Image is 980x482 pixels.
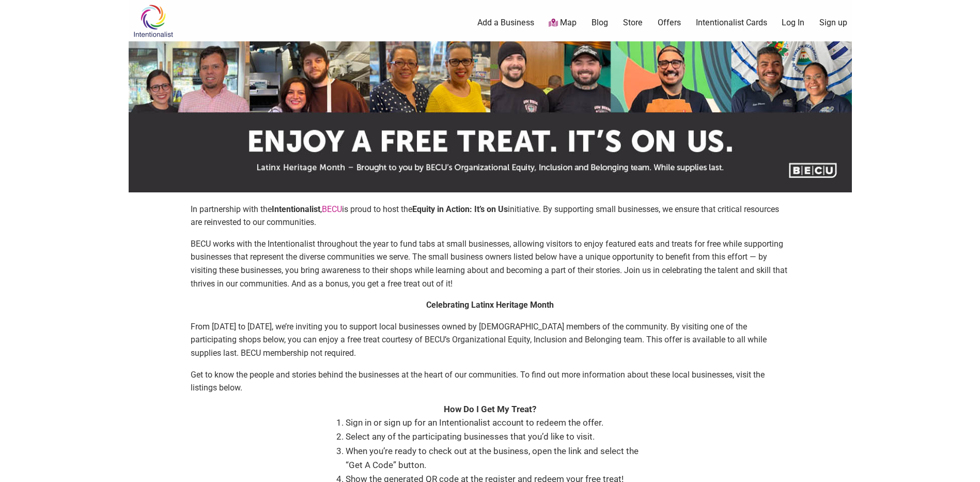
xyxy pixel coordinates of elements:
[191,203,790,229] p: In partnership with the , is proud to host the initiative. By supporting small businesses, we ens...
[346,444,645,472] li: When you’re ready to check out at the business, open the link and select the “Get A Code” button.
[272,204,320,214] strong: Intentionalist
[549,17,577,29] a: Map
[426,300,554,310] strong: Celebrating Latinx Heritage Month
[129,4,178,38] img: Intentionalist
[346,430,645,444] li: Select any of the participating businesses that you’d like to visit.
[412,204,508,214] strong: Equity in Action: It’s on Us
[477,17,534,28] a: Add a Business
[658,17,681,28] a: Offers
[191,368,790,395] p: Get to know the people and stories behind the businesses at the heart of our communities. To find...
[444,404,536,414] strong: How Do I Get My Treat?
[819,17,847,28] a: Sign up
[592,17,608,28] a: Blog
[346,416,645,430] li: Sign in or sign up for an Intentionalist account to redeem the offer.
[191,320,790,360] p: From [DATE] to [DATE], we’re inviting you to support local businesses owned by [DEMOGRAPHIC_DATA]...
[623,17,643,28] a: Store
[191,237,790,290] p: BECU works with the Intentionalist throughout the year to fund tabs at small businesses, allowing...
[696,17,767,28] a: Intentionalist Cards
[782,17,804,28] a: Log In
[322,204,342,214] a: BECU
[129,41,852,192] img: sponsor logo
